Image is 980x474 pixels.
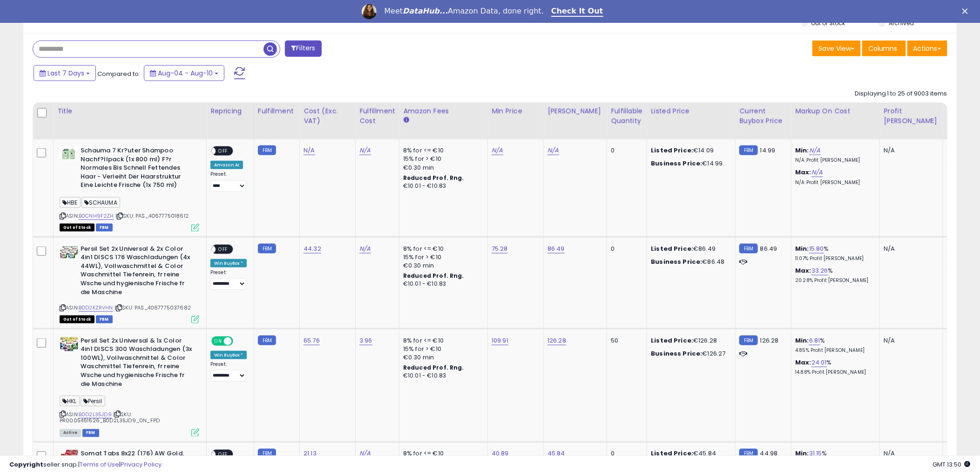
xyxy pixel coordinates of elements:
a: N/A [492,146,503,155]
button: Actions [907,41,947,56]
div: 0 [611,245,640,253]
div: €126.27 [651,350,728,358]
span: OFF [232,337,247,345]
button: Filters [285,41,321,57]
b: Persil Set 2x Universal & 1x Color 4in1 DISCS 300 Waschladungen (3x 100WL), Vollwaschmittel & Col... [81,337,194,391]
b: Persil Set 2x Universal & 2x Color 4in1 DISCS 176 Waschladungen (4x 44WL), Vollwaschmittel & Colo... [81,245,194,299]
div: % [795,358,872,376]
span: All listings that are currently out of stock and unavailable for purchase on Amazon [60,316,95,323]
div: Preset: [210,361,247,382]
b: Min: [795,146,809,155]
div: €14.09 [651,146,728,155]
a: B0D2L35JD9 [79,411,112,419]
div: Win BuyBox * [210,259,247,268]
b: Listed Price: [651,244,693,253]
a: 126.28 [547,336,566,345]
a: N/A [359,146,371,155]
span: All listings that are currently out of stock and unavailable for purchase on Amazon [60,224,95,232]
span: Persil [81,396,105,406]
div: ASIN: [60,337,199,436]
p: 11.07% Profit [PERSON_NAME] [795,255,872,262]
span: | SKU: PAS_4067775018612 [115,212,189,220]
label: Archived [889,19,914,27]
small: FBM [739,336,757,345]
a: Terms of Use [80,460,119,469]
b: Min: [795,336,809,345]
p: N/A Profit [PERSON_NAME] [795,157,872,164]
div: 15% for > €10 [403,155,480,163]
div: Displaying 1 to 25 of 9003 items [855,89,947,98]
div: seller snap | | [9,460,162,469]
div: Fulfillable Quantity [611,106,643,126]
a: N/A [304,146,315,155]
a: 15.80 [809,244,824,254]
b: Listed Price: [651,336,693,345]
div: [PERSON_NAME] [547,106,603,116]
a: N/A [359,244,371,254]
span: 14.99 [760,146,776,155]
div: ASIN: [60,146,199,230]
b: Reduced Prof. Rng. [403,364,464,371]
a: 3.96 [359,336,372,345]
img: 51F3wxFDQzL._SL40_.jpg [60,245,78,260]
div: 15% for > €10 [403,253,480,261]
b: Min: [795,244,809,253]
a: Check It Out [551,7,603,17]
div: 8% for <= €10 [403,337,480,345]
div: €0.30 min [403,353,480,362]
small: (0%) [947,155,960,163]
a: 75.28 [492,244,508,254]
span: Last 7 Days [47,69,84,78]
a: 44.32 [304,244,321,254]
th: The percentage added to the cost of goods (COGS) that forms the calculator for Min & Max prices. [791,103,880,139]
span: Aug-04 - Aug-10 [158,69,213,78]
a: N/A [811,168,823,177]
b: Reduced Prof. Rng. [403,174,464,182]
div: Amazon Fees [403,106,484,116]
img: 51ZJnqAkeaL._SL40_.jpg [60,337,78,352]
a: 24.01 [811,358,827,367]
i: DataHub... [403,7,448,15]
b: Business Price: [651,257,702,266]
p: N/A Profit [PERSON_NAME] [795,179,872,186]
small: FBM [258,244,276,254]
div: ASIN: [60,245,199,323]
span: Compared to: [97,69,140,78]
p: 4.85% Profit [PERSON_NAME] [795,347,872,354]
b: Schauma 7 Kr?uter Shampoo Nachf?llpack (1x 800 ml) F?r Normales Bis Schnell Fettendes Haar - Verl... [81,146,194,192]
div: N/A [884,245,936,253]
div: % [795,267,872,284]
div: Win BuyBox * [210,351,247,359]
span: All listings currently available for purchase on Amazon [60,429,81,437]
strong: Copyright [9,460,43,469]
div: 8% for <= €10 [403,146,480,155]
div: Fulfillment Cost [359,106,395,126]
div: N/A [884,337,936,345]
span: HKL [60,396,80,406]
span: | SKU: PR0005461626_B0D2L35JD9_0N_FPD [60,411,160,425]
b: Business Price: [651,349,702,358]
div: Preset: [210,171,247,192]
span: 86.49 [760,244,777,253]
div: €10.01 - €10.83 [403,182,480,190]
div: Title [57,106,203,116]
button: Save View [812,41,861,56]
div: Amazon AI [210,161,243,169]
div: Cost (Exc. VAT) [304,106,351,126]
img: Profile image for Georgie [362,4,377,19]
a: B0D2KZRVHN [79,304,113,312]
b: Max: [795,358,811,367]
div: Repricing [210,106,250,116]
b: Max: [795,168,811,177]
span: Columns [868,44,898,53]
div: Markup on Cost [795,106,876,116]
div: Meet Amazon Data, done right. [384,7,544,16]
div: Close [962,8,972,14]
div: 0 [611,146,640,155]
span: | SKU: PAS_4067775037682 [115,304,191,311]
a: 109.91 [492,336,508,345]
span: ON [212,337,224,345]
div: Preset: [210,269,247,290]
small: FBM [739,244,757,254]
div: Min Price [492,106,540,116]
